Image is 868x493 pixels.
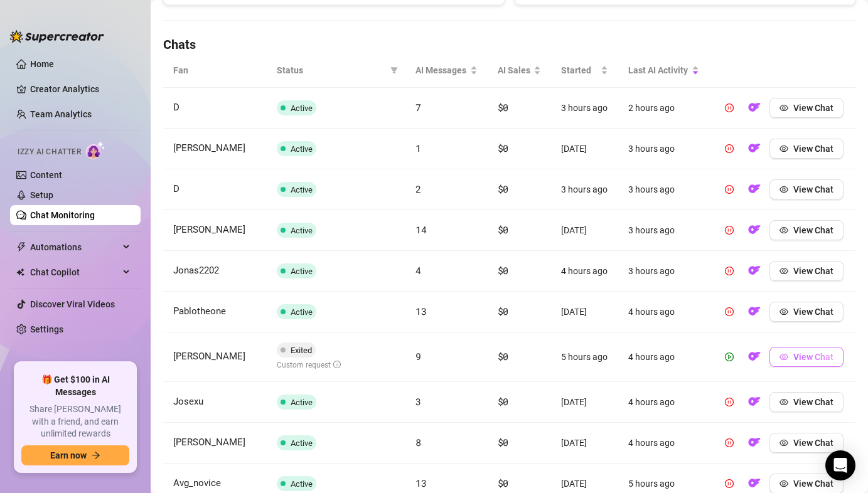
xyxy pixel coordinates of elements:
span: View Chat [793,307,833,317]
button: View Chat [769,302,844,322]
span: thunderbolt [16,242,26,252]
span: filter [388,61,400,80]
a: OF [744,309,764,319]
span: Avg_novice [173,477,221,489]
td: 5 hours ago [551,332,618,382]
span: Active [291,144,313,154]
a: OF [744,400,764,410]
img: OF [748,305,761,317]
img: AI Chatter [86,141,105,159]
span: 8 [415,436,421,448]
span: pause-circle [725,307,734,316]
span: pause-circle [725,438,734,447]
button: OF [744,392,764,412]
div: Open Intercom Messenger [825,450,855,480]
span: Exited [291,346,312,355]
span: Started [561,63,598,77]
a: Creator Analytics [30,79,131,99]
button: View Chat [769,347,844,367]
th: AI Messages [405,53,488,88]
td: 4 hours ago [618,292,709,332]
span: eye [780,144,788,153]
span: $0 [498,477,508,489]
a: Content [30,170,62,180]
span: [PERSON_NAME] [173,142,245,154]
span: 1 [415,142,421,154]
img: OF [748,183,761,195]
span: pause-circle [725,144,734,153]
span: [PERSON_NAME] [173,224,245,235]
button: View Chat [769,392,844,412]
button: View Chat [769,261,844,281]
span: Izzy AI Chatter [18,146,81,158]
span: View Chat [793,397,833,407]
td: 3 hours ago [551,169,618,210]
button: View Chat [769,139,844,159]
th: Fan [163,53,267,88]
td: 4 hours ago [618,423,709,464]
button: Earn nowarrow-right [21,445,129,465]
img: OF [748,264,761,277]
span: View Chat [793,479,833,489]
button: View Chat [769,98,844,118]
a: Chat Monitoring [30,210,95,220]
span: Pablotheone [173,305,226,317]
span: D [173,102,179,113]
td: 2 hours ago [618,88,709,129]
span: pause-circle [725,479,734,488]
td: 3 hours ago [618,169,709,210]
span: Chat Copilot [30,262,119,282]
td: [DATE] [551,129,618,169]
span: Jonas2202 [173,265,219,276]
a: Team Analytics [30,109,92,119]
span: eye [780,438,788,447]
span: Automations [30,237,119,257]
span: View Chat [793,438,833,448]
span: $0 [498,223,508,236]
span: Active [291,226,313,235]
button: OF [744,220,764,240]
button: View Chat [769,220,844,240]
td: 4 hours ago [618,382,709,423]
span: 4 [415,264,421,277]
span: View Chat [793,266,833,276]
span: 13 [415,477,426,489]
span: View Chat [793,225,833,235]
span: filter [390,66,398,74]
span: 2 [415,183,421,195]
span: AI Messages [415,63,468,77]
span: Last AI Activity [628,63,689,77]
a: OF [744,187,764,197]
span: 9 [415,350,421,363]
button: OF [744,98,764,118]
a: Setup [30,190,53,200]
a: OF [744,105,764,115]
a: OF [744,268,764,278]
span: Active [291,438,313,448]
span: eye [780,267,788,275]
span: Custom request [277,361,341,369]
a: OF [744,481,764,491]
span: Active [291,307,313,317]
a: OF [744,228,764,238]
span: 13 [415,305,426,317]
span: Share [PERSON_NAME] with a friend, and earn unlimited rewards [21,403,129,440]
span: pause-circle [725,103,734,112]
span: AI Sales [498,63,531,77]
button: OF [744,347,764,367]
span: pause-circle [725,185,734,194]
span: eye [780,103,788,112]
span: View Chat [793,144,833,154]
span: eye [780,226,788,235]
button: OF [744,433,764,453]
button: OF [744,179,764,199]
span: 14 [415,223,426,236]
span: $0 [498,350,508,363]
button: View Chat [769,433,844,453]
span: pause-circle [725,398,734,406]
span: eye [780,307,788,316]
img: OF [748,477,761,489]
td: 4 hours ago [551,251,618,292]
span: eye [780,353,788,361]
span: Active [291,185,313,194]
